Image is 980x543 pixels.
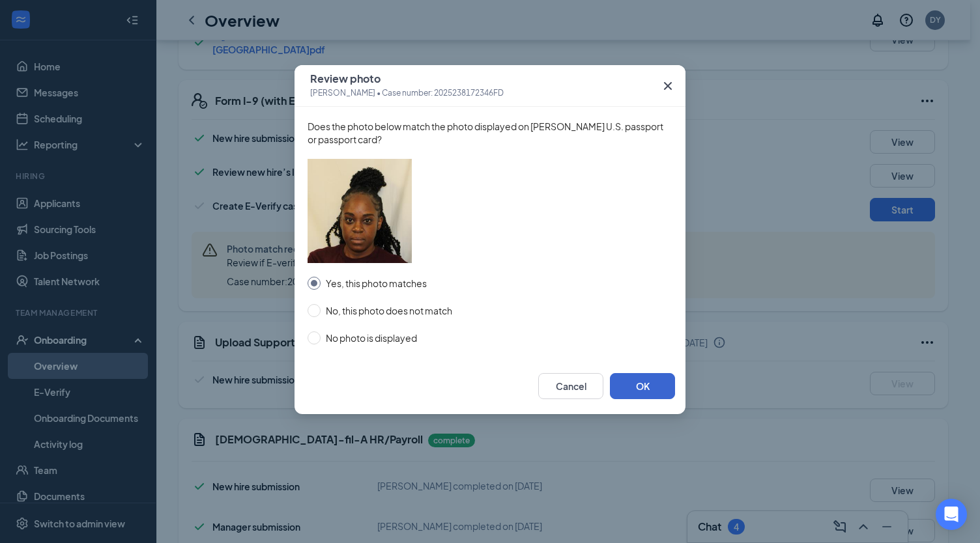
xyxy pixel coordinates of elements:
img: employee [308,159,412,263]
button: Close [650,65,685,107]
button: OK [610,373,675,399]
span: Does the photo below match the photo displayed on [PERSON_NAME] U.S. passport or passport card? [308,120,672,146]
span: Yes, this photo matches [321,276,432,290]
span: [PERSON_NAME] • Case number: 2025238172346FD [310,87,504,100]
span: No, this photo does not match [321,303,457,318]
div: Open Intercom Messenger [936,499,967,530]
svg: Cross [660,78,676,94]
span: No photo is displayed [321,331,422,345]
span: Review photo [310,72,504,85]
button: Cancel [538,373,603,399]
